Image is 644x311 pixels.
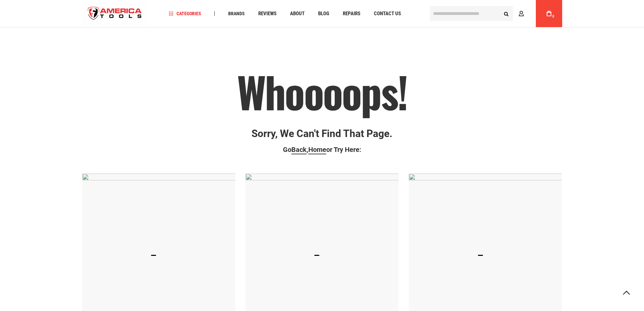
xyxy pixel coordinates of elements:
[169,11,201,16] span: Categories
[82,1,148,26] a: store logo
[308,146,326,154] span: Home
[374,11,401,16] span: Contact Us
[318,11,329,16] span: Blog
[225,9,248,18] a: Brands
[287,9,308,18] a: About
[255,9,280,18] a: Reviews
[228,11,245,16] span: Brands
[371,9,404,18] a: Contact Us
[291,146,307,154] span: Back
[291,146,307,154] a: Back
[166,9,204,18] a: Categories
[340,9,363,18] a: Repairs
[82,128,562,139] p: Sorry, we can't find that page.
[82,146,562,153] p: Go , or Try Here:
[500,7,513,20] button: Search
[343,11,360,16] span: Repairs
[308,146,326,154] a: Home
[552,15,554,18] span: 0
[82,1,148,26] img: America Tools
[315,9,332,18] a: Blog
[290,11,305,16] span: About
[258,11,277,16] span: Reviews
[82,68,562,114] h1: Whoooops!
